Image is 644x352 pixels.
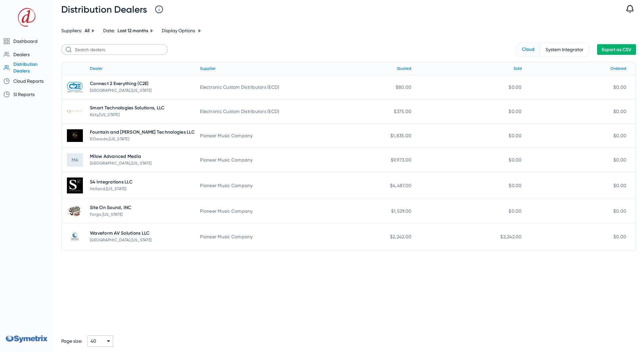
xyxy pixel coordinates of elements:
span: $1,835.00 [311,132,411,139]
div: Fargo , [US_STATE] [90,211,195,218]
span: $4,487.00 [311,182,411,189]
div: Ordered [610,65,626,72]
div: Quoted [311,65,415,72]
div: Dealer [90,65,195,72]
div: Sold [421,65,526,72]
span: Electronic Custom Distributors (ECD) [200,84,279,90]
div: Supplier [200,65,216,72]
span: Site On Sound, INC [90,204,131,211]
img: nZFrNnA0EEuX-CAFG_GIqQ.jpg [67,177,83,193]
div: MA [72,157,79,163]
span: $0.00 [421,108,522,115]
span: Date: [103,28,115,33]
span: $9,973.00 [311,157,411,163]
input: Search dealers [61,44,168,55]
span: $375.00 [311,108,411,115]
span: Pioneer Music Company [200,183,253,188]
span: SI Reports [13,92,35,97]
img: imzjx0Xye0WdntZ3yMvNDg.png [67,229,83,245]
span: $0.00 [421,182,522,189]
span: Milow Advanced Media [90,153,141,160]
span: $0.00 [421,84,522,90]
span: $80.00 [311,84,411,90]
div: [GEOGRAPHIC_DATA] , [US_STATE] [90,160,195,167]
span: Distribution Dealers [13,61,38,74]
span: System Integrator [540,43,589,56]
img: Symetrix_638048333094673484.png [5,335,48,343]
button: Export as CSV [597,44,636,55]
span: Suppliers: [61,28,82,33]
span: Cloud Reports [13,78,44,84]
span: Connect 2 Everything (C2E) [90,80,149,87]
span: Smart Technologies Solutions, LLC [90,105,164,111]
span: Pioneer Music Company [200,157,253,163]
span: Page size: [61,338,82,344]
span: Pioneer Music Company [200,133,253,138]
div: Katy , [US_STATE] [90,111,195,118]
span: Electronic Custom Distributors (ECD) [200,109,279,114]
div: Supplier [200,65,305,72]
span: Display Options [162,28,195,33]
span: Waveform AV Solutions LLC [90,230,149,237]
span: $2,242.00 [421,233,522,240]
span: Last 12 months [117,28,148,34]
span: $1,529.00 [311,208,411,214]
span: Pioneer Music Company [200,234,253,239]
span: S4 Integrations LLC [90,179,132,185]
span: Dealers [13,52,30,57]
div: Dealer [90,65,103,72]
span: $0.00 [531,182,626,189]
div: [GEOGRAPHIC_DATA] , [US_STATE] [90,87,195,94]
span: $0.00 [421,132,522,139]
span: Distribution Dealers [61,4,147,15]
img: cKCqfbgPFk-t6Hv64qGSEA.jpg [67,204,83,218]
span: $0.00 [421,208,522,214]
span: $0.00 [531,208,626,214]
span: $0.00 [531,84,626,90]
div: ElDorado , [US_STATE] [90,136,195,142]
span: $0.00 [531,233,626,240]
span: $2,242.00 [311,233,411,240]
span: $0.00 [531,108,626,115]
span: All [85,28,90,34]
span: Cloud [517,43,540,56]
div: [GEOGRAPHIC_DATA] , [US_STATE] [90,237,195,243]
span: Fountain and [PERSON_NAME] Technologies LLC [90,129,195,136]
div: Sold [514,65,522,72]
span: $0.00 [531,157,626,163]
span: 40 [91,338,97,344]
div: Ordered [531,65,630,72]
span: $0.00 [531,132,626,139]
div: Holland , [US_STATE] [90,185,195,192]
img: 8gkK5mBP2EmP66Voephi0A.png [67,82,83,92]
span: Export as CSV [602,47,631,53]
span: $0.00 [421,157,522,163]
div: Quoted [397,65,411,72]
span: Pioneer Music Company [200,208,253,214]
img: lLsAwrHqKEq5qoS3H_UDgw.png [67,129,83,142]
span: Dashboard [13,39,38,44]
img: ezIsYhZrBkKvKj7LB8EWqw.png [67,109,83,113]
